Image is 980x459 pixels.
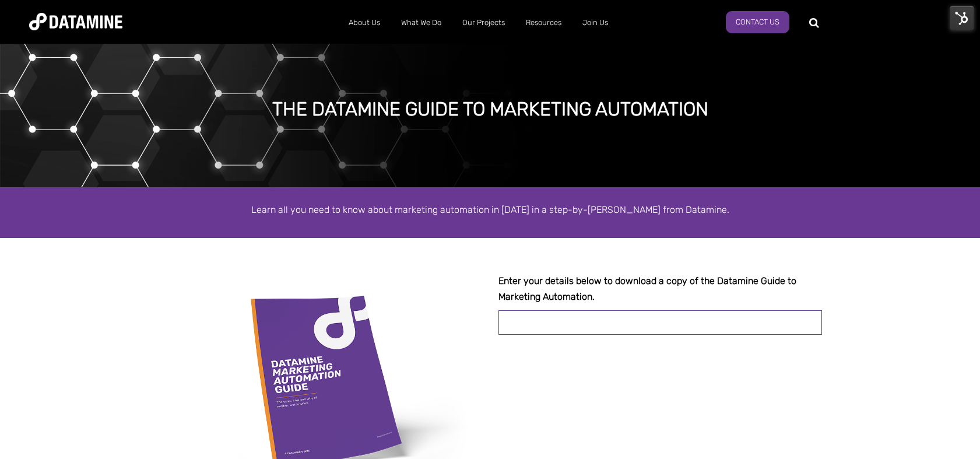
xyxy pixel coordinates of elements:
[251,204,729,215] span: Learn all you need to know about marketing automation in [DATE] in a step-by-[PERSON_NAME] from D...
[572,8,619,38] a: Join Us
[726,11,789,33] a: Contact Us
[338,8,391,38] a: About Us
[498,275,796,302] strong: Enter your details below to download a copy of the Datamine Guide to Marketing Automation.
[391,8,452,38] a: What We Do
[950,6,974,30] img: HubSpot Tools Menu Toggle
[515,8,572,38] a: Resources
[452,8,515,38] a: Our Projects
[29,13,122,30] img: Datamine
[113,99,867,120] div: The datamine guide to Marketing Automation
